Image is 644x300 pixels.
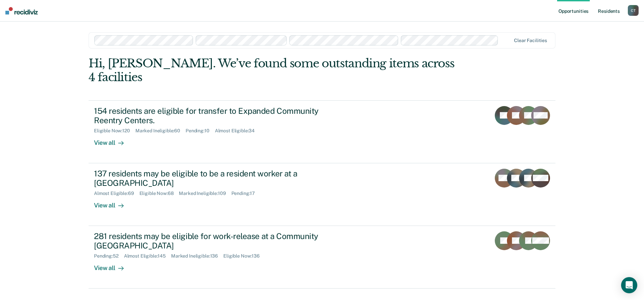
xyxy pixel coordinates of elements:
[94,259,132,272] div: View all
[94,169,330,188] div: 137 residents may be eligible to be a resident worker at a [GEOGRAPHIC_DATA]
[223,253,265,259] div: Eligible Now : 136
[5,7,38,14] img: Recidiviz
[89,57,462,84] div: Hi, [PERSON_NAME]. We’ve found some outstanding items across 4 facilities
[94,196,132,209] div: View all
[171,253,223,259] div: Marked Ineligible : 136
[628,5,639,16] div: C T
[89,226,555,289] a: 281 residents may be eligible for work-release at a Community [GEOGRAPHIC_DATA]Pending:52Almost E...
[186,128,215,134] div: Pending : 10
[94,106,330,126] div: 154 residents are eligible for transfer to Expanded Community Reentry Centers.
[215,128,260,134] div: Almost Eligible : 34
[621,277,637,293] div: Open Intercom Messenger
[89,163,555,226] a: 137 residents may be eligible to be a resident worker at a [GEOGRAPHIC_DATA]Almost Eligible:69Eli...
[628,5,639,16] button: CT
[94,128,135,134] div: Eligible Now : 120
[94,191,139,196] div: Almost Eligible : 69
[89,100,555,163] a: 154 residents are eligible for transfer to Expanded Community Reentry Centers.Eligible Now:120Mar...
[135,128,186,134] div: Marked Ineligible : 60
[124,253,171,259] div: Almost Eligible : 145
[231,191,261,196] div: Pending : 17
[514,38,547,43] div: Clear facilities
[94,253,124,259] div: Pending : 52
[94,134,132,147] div: View all
[139,191,179,196] div: Eligible Now : 68
[94,231,330,251] div: 281 residents may be eligible for work-release at a Community [GEOGRAPHIC_DATA]
[179,191,231,196] div: Marked Ineligible : 109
